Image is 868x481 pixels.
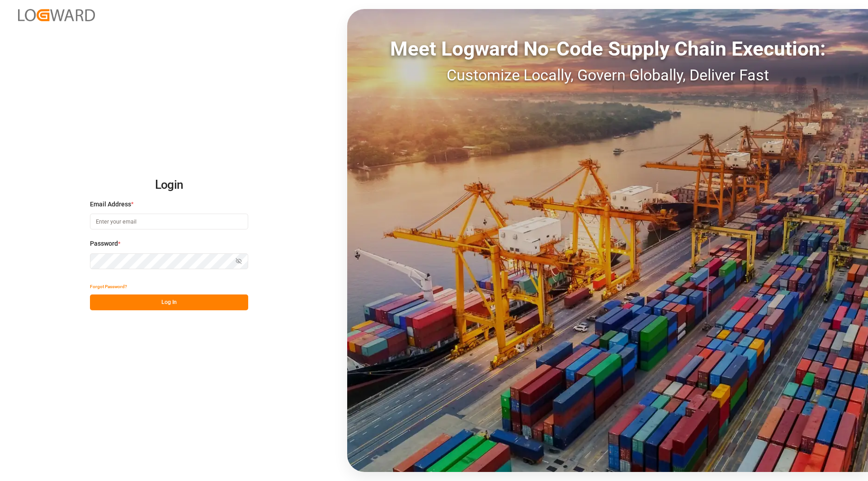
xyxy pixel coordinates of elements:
[90,200,131,209] span: Email Address
[90,171,248,200] h2: Login
[90,239,118,248] span: Password
[18,9,95,21] img: Logward_new_orange.png
[347,34,868,64] div: Meet Logward No-Code Supply Chain Execution:
[90,279,127,294] button: Forgot Password?
[90,214,248,229] input: Enter your email
[90,294,248,310] button: Log In
[347,64,868,87] div: Customize Locally, Govern Globally, Deliver Fast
